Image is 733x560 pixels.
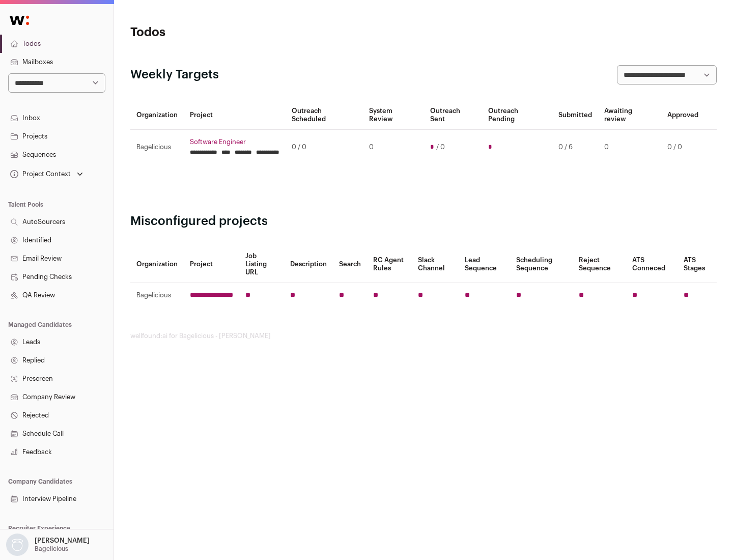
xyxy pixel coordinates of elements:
td: 0 / 0 [661,130,704,165]
img: Wellfound [4,10,35,31]
h1: Todos [130,24,326,41]
span: / 0 [436,143,445,151]
th: Description [284,246,333,283]
th: Submitted [552,101,598,130]
footer: wellfound:ai for Bagelicious - [PERSON_NAME] [130,332,717,340]
th: ATS Stages [678,246,717,283]
th: System Review [363,101,424,130]
p: Bagelicious [35,545,68,553]
a: Software Engineer [190,138,279,146]
p: [PERSON_NAME] [35,537,90,545]
h2: Weekly Targets [130,67,219,83]
td: 0 / 6 [552,130,598,165]
th: Search [333,246,367,283]
td: 0 [363,130,424,165]
button: Open dropdown [8,167,85,181]
img: nopic.png [6,534,29,556]
th: Lead Sequence [459,246,510,283]
th: Outreach Scheduled [286,101,363,130]
td: 0 / 0 [286,130,363,165]
th: Project [184,246,239,283]
th: Outreach Pending [482,101,552,130]
th: ATS Conneced [626,246,677,283]
th: Project [184,101,286,130]
div: Project Context [8,170,71,178]
th: Job Listing URL [239,246,284,283]
h2: Misconfigured projects [130,213,717,230]
th: Organization [130,246,184,283]
td: Bagelicious [130,283,184,308]
th: Awaiting review [598,101,661,130]
th: RC Agent Rules [367,246,411,283]
th: Slack Channel [412,246,459,283]
button: Open dropdown [4,534,92,556]
th: Organization [130,101,184,130]
td: Bagelicious [130,130,184,165]
th: Approved [661,101,704,130]
th: Scheduling Sequence [510,246,573,283]
td: 0 [598,130,661,165]
th: Reject Sequence [573,246,627,283]
th: Outreach Sent [424,101,483,130]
